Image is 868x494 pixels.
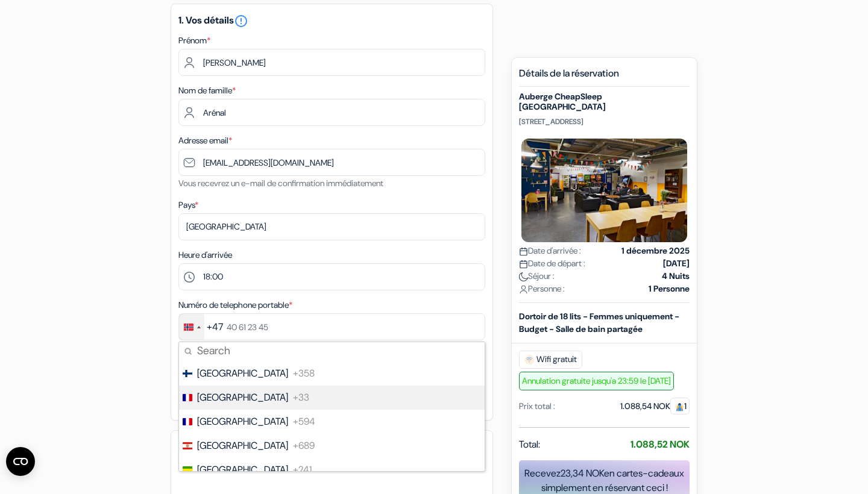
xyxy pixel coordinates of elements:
img: free_wifi.svg [524,355,534,364]
span: +358 [293,366,315,381]
img: guest.svg [675,402,684,411]
strong: [DATE] [663,257,690,270]
span: [GEOGRAPHIC_DATA] [197,463,288,477]
label: Numéro de telephone portable [178,299,292,311]
label: Nom de famille [178,84,236,97]
div: 1.088,54 NOK [620,400,690,413]
span: +689 [293,439,315,453]
small: Vous recevrez un e-mail de confirmation immédiatement [178,178,383,189]
span: [GEOGRAPHIC_DATA] [197,414,288,429]
img: calendar.svg [519,247,528,256]
span: +594 [293,414,315,429]
span: Date de départ : [519,257,585,270]
span: Total: [519,437,540,452]
strong: 1 Personne [649,283,690,295]
span: 23,34 NOK [561,467,604,480]
label: Heure d'arrivée [178,249,232,261]
p: [STREET_ADDRESS] [519,117,690,127]
h5: Détails de la réservation [519,67,690,87]
input: Entrer adresse e-mail [178,149,485,176]
strong: 4 Nuits [662,270,690,283]
button: Change country, selected Norway (+47) [179,314,223,340]
span: Annulation gratuite jusqu'a 23:59 le [DATE] [519,372,674,390]
input: Entrez votre prénom [178,49,485,76]
input: Search [179,342,485,360]
input: 40 61 23 45 [178,313,485,340]
span: [GEOGRAPHIC_DATA] [197,366,288,381]
span: [GEOGRAPHIC_DATA] [197,390,288,405]
b: Dortoir de 18 lits - Femmes uniquement - Budget - Salle de bain partagée [519,311,679,334]
span: Personne : [519,283,565,295]
h5: Auberge CheapSleep [GEOGRAPHIC_DATA] [519,92,690,112]
input: Entrer le nom de famille [178,99,485,126]
span: +33 [293,390,309,405]
div: +47 [207,320,223,334]
span: Wifi gratuit [519,351,582,369]
span: Séjour : [519,270,555,283]
h5: 1. Vos détails [178,14,485,28]
img: user_icon.svg [519,285,528,294]
label: Prénom [178,34,210,47]
img: moon.svg [519,272,528,281]
label: Pays [178,199,198,211]
ul: List of countries [179,360,485,471]
img: calendar.svg [519,260,528,269]
span: +241 [293,463,312,477]
span: Date d'arrivée : [519,245,581,257]
strong: 1.088,52 NOK [631,438,690,451]
span: [GEOGRAPHIC_DATA] [197,439,288,453]
strong: 1 décembre 2025 [621,245,690,257]
label: Adresse email [178,134,232,147]
button: Open CMP widget [6,447,35,476]
span: 1 [670,398,690,414]
div: Prix total : [519,400,555,413]
a: error_outline [234,14,248,27]
i: error_outline [234,14,248,28]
